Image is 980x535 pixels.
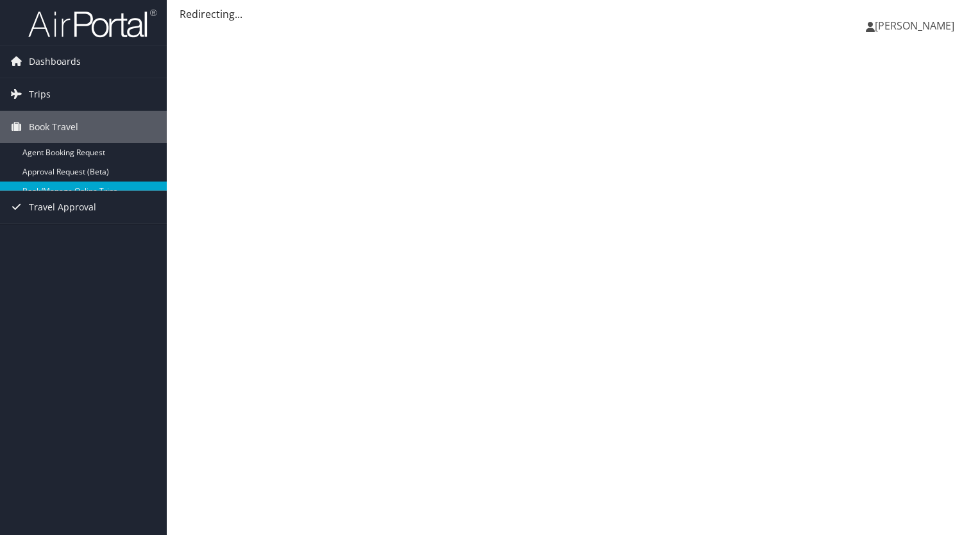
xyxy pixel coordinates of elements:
div: Redirecting... [180,6,967,22]
img: airportal-logo.png [28,8,156,38]
span: [PERSON_NAME] [875,19,954,33]
span: Trips [29,78,51,110]
a: [PERSON_NAME] [866,6,967,45]
span: Dashboards [29,46,81,78]
span: Travel Approval [29,191,96,223]
span: Book Travel [29,111,78,143]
